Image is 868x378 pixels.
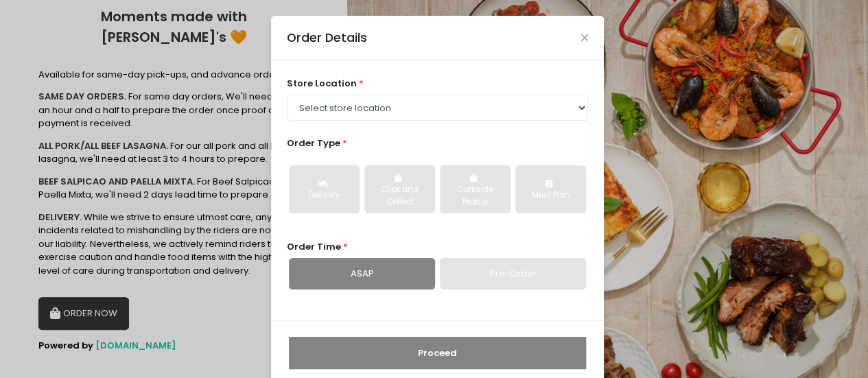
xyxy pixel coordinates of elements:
[374,184,425,208] div: Click and Collect
[364,165,435,213] button: Click and Collect
[449,184,501,208] div: Curbside Pickup
[515,165,586,213] button: Meal Plan
[525,189,576,202] div: Meal Plan
[298,189,350,202] div: Delivery
[287,240,341,253] span: Order Time
[289,165,360,213] button: Delivery
[440,165,511,213] button: Curbside Pickup
[287,29,367,47] div: Order Details
[581,34,588,41] button: Close
[287,77,357,90] span: store location
[287,137,340,150] span: Order Type
[289,337,586,370] button: Proceed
